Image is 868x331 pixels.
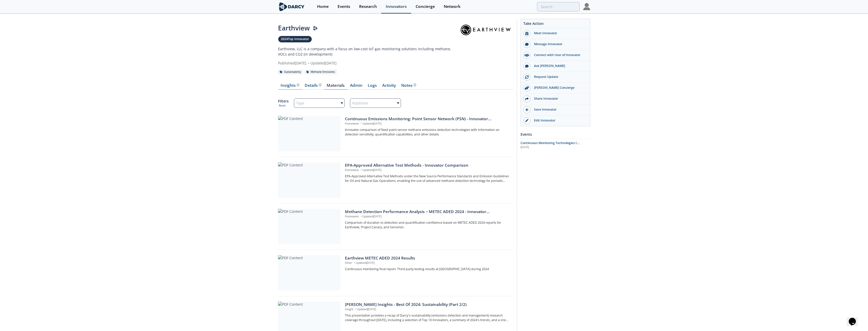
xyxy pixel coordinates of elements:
[530,42,587,46] div: Message Innovator
[345,307,509,311] p: Insight Updated [DATE]
[380,83,399,90] a: Activity
[305,70,337,74] div: Methane Emissions
[345,261,509,265] p: Other Updated [DATE]
[521,104,590,115] button: Save Innovator
[345,116,509,122] div: Continuous Emissions Monitoring: Point Sensor Network (PSN) - Innovator Comparison
[278,23,459,33] div: Earthview
[345,255,509,261] div: Earthview METEC ADED 2024 Results
[278,98,289,104] p: Filters
[278,116,513,151] a: PDF Content Continuous Emissions Monitoring: Point Sensor Network (PSN) - Innovator Comparison Fr...
[345,209,509,215] div: Methane Detection Performance Analysis – METEC ADED 2024 - Innovator Comparison
[294,98,345,108] div: Type
[345,162,509,168] div: EPA-Approved Alternative Test Methods - Innovator Comparison
[296,100,304,107] span: Type
[521,21,590,28] div: Take Action
[583,3,590,10] img: Profile
[345,215,509,219] p: Framework Updated [DATE]
[521,141,590,149] a: Continuous Monitoring Technologies I: Earthview's Low Cost Solution [DATE]
[350,98,401,108] div: Publisher
[530,85,587,90] div: [PERSON_NAME] Concierge
[359,5,377,9] div: Research
[345,168,509,172] p: Framework Updated [DATE]
[281,83,299,88] div: Insights
[386,5,407,9] div: Innovators
[317,5,329,9] div: Home
[278,255,513,291] a: PDF Content Earthview METEC ADED 2024 Results Other •Updated[DATE] Continuous monitoring final re...
[360,168,362,172] span: •
[345,128,509,137] p: Innovator comparison of fixed point sensor methane emissions detection technologies with informat...
[324,83,347,90] a: Materials
[338,5,350,9] div: Events
[297,83,300,86] img: information.svg
[530,118,587,123] div: Edit Innovator
[353,261,356,265] span: •
[521,130,590,139] div: Events
[345,267,509,271] p: Continuous monitoring final report. Third-party testing results at [GEOGRAPHIC_DATA] during 2024
[345,313,509,323] p: This presentation provides a recap of Darcy's sustainability (emissions detection and management)...
[399,83,419,90] a: Notes
[345,122,509,126] p: Framework Updated [DATE]
[279,104,286,108] button: Reset
[347,83,365,90] a: Admin
[530,75,587,79] div: Request Update
[307,61,310,65] span: •
[319,83,322,86] img: information.svg
[305,83,321,88] div: Details
[530,96,587,101] div: Share Innovator
[360,215,362,218] span: •
[278,46,459,57] p: Earthview, LLC is a company with a focus on low-cost IoT gas monitoring solutions including metha...
[847,311,863,326] iframe: chat widget
[401,83,416,88] div: Notes
[313,26,318,31] img: Darcy Presenter
[354,307,357,311] span: •
[414,83,416,86] img: information.svg
[365,83,380,90] a: Logs
[530,31,587,36] div: Meet Innovator
[278,162,513,198] a: PDF Content EPA-Approved Alternative Test Methods - Innovator Comparison Framework •Updated[DATE]...
[530,107,587,112] div: Save Innovator
[530,64,587,68] div: Ask [PERSON_NAME]
[352,100,368,107] span: Publisher
[345,302,509,308] div: [PERSON_NAME] Insights - Best Of 2024: Sustainability (Part 2/2)
[278,36,312,43] a: 2024Top Innovator
[278,83,302,90] a: Insights
[416,5,435,9] div: Concierge
[278,2,306,11] img: logo-wide.svg
[278,60,459,66] div: Published [DATE] Updated [DATE]
[530,53,587,57] div: Connect with User of Innovator
[345,174,509,183] p: EPA-Approved Alternative Test Methods under the New Source Performance Standards and Emission Gui...
[278,209,513,244] a: PDF Content Methane Detection Performance Analysis – METEC ADED 2024 - Innovator Comparison Frame...
[278,70,303,74] div: Sustainability
[521,141,580,150] span: Continuous Monitoring Technologies I: Earthview's Low Cost Solution
[521,145,590,149] div: [DATE]
[537,2,580,11] input: Advanced Search
[302,83,324,90] a: Details
[360,122,362,125] span: •
[444,5,460,9] div: Network
[521,115,590,126] a: Edit Innovator
[345,220,509,230] p: Comparison of duration vs detection and quantification confidence based on METEC ADED 2024 report...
